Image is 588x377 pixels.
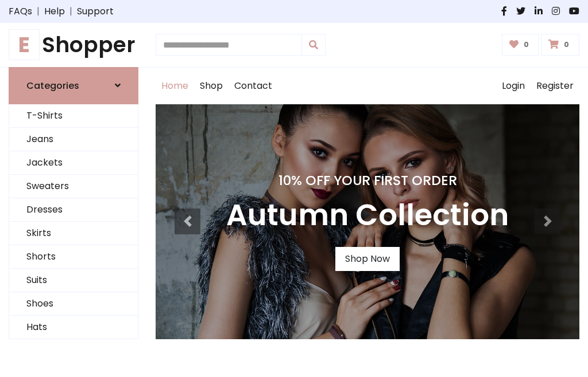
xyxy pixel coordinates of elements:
span: 0 [521,40,532,50]
h6: Categories [26,80,79,91]
h1: Shopper [9,32,138,58]
span: | [65,5,77,18]
a: Skirts [9,222,138,245]
a: Support [77,5,114,18]
span: | [32,5,44,18]
h3: Autumn Collection [226,198,509,233]
span: 0 [561,40,572,50]
a: Help [44,5,65,18]
a: Shop Now [335,247,400,271]
a: Sweaters [9,175,138,198]
a: EShopper [9,32,138,58]
a: Register [531,68,579,104]
a: T-Shirts [9,104,138,128]
a: Suits [9,269,138,292]
a: Login [496,68,531,104]
a: Dresses [9,198,138,222]
a: Categories [9,67,138,104]
a: Shop [194,68,229,104]
a: Shorts [9,245,138,269]
a: Contact [229,68,278,104]
a: Shoes [9,292,138,316]
a: 0 [502,34,539,56]
h4: 10% Off Your First Order [226,172,509,188]
a: Hats [9,316,138,339]
a: Jeans [9,128,138,151]
a: Jackets [9,151,138,175]
a: 0 [541,34,579,56]
span: E [9,29,40,60]
a: Home [156,68,194,104]
a: FAQs [9,5,32,18]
